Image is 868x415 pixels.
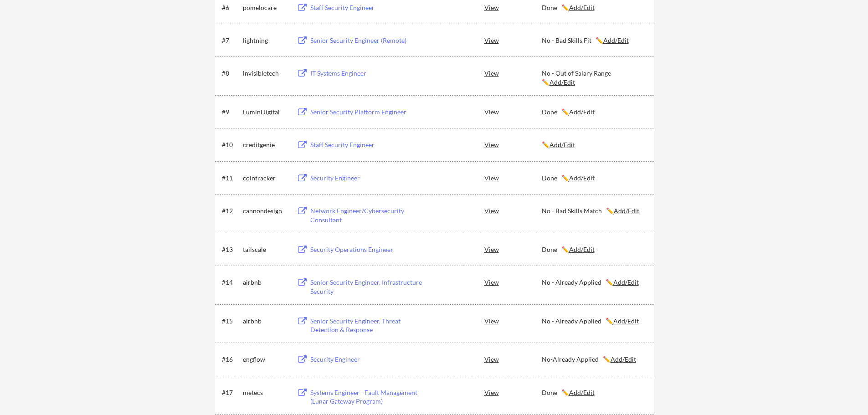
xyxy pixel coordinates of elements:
div: View [484,65,542,81]
div: #16 [222,355,240,364]
div: airbnb [243,317,288,326]
div: Security Engineer [310,174,423,183]
div: View [484,351,542,367]
u: Add/Edit [569,174,595,182]
div: creditgenie [243,140,288,149]
div: View [484,136,542,153]
u: Add/Edit [611,355,636,363]
div: #14 [222,278,240,287]
div: #15 [222,317,240,326]
u: Add/Edit [569,4,595,11]
u: Add/Edit [613,317,639,325]
div: #17 [222,388,240,397]
div: View [484,202,542,219]
div: Senior Security Platform Engineer [310,108,423,117]
div: pomelocare [243,3,288,12]
div: airbnb [243,278,288,287]
div: View [484,169,542,186]
u: Add/Edit [569,108,595,116]
div: Staff Security Engineer [310,140,423,149]
div: Senior Security Engineer (Remote) [310,36,423,45]
div: Senior Security Engineer, Infrastructure Security [310,278,423,296]
div: No - Bad Skills Fit ✏️ [542,36,646,45]
div: Staff Security Engineer [310,3,423,12]
div: #8 [222,69,240,78]
div: #10 [222,140,240,149]
div: View [484,313,542,329]
div: ✏️ [542,140,646,149]
div: Done ✏️ [542,388,646,397]
div: #9 [222,108,240,117]
div: No - Already Applied ✏️ [542,317,646,326]
u: Add/Edit [550,78,575,86]
div: View [484,384,542,400]
div: View [484,241,542,257]
div: cannondesign [243,206,288,215]
div: #12 [222,206,240,215]
div: Systems Engineer - Fault Management (Lunar Gateway Program) [310,388,423,406]
u: Add/Edit [550,141,575,149]
div: Network Engineer/Cybersecurity Consultant [310,206,423,224]
div: #11 [222,174,240,183]
div: invisibletech [243,69,288,78]
div: #7 [222,36,240,45]
div: Senior Security Engineer, Threat Detection & Response [310,317,423,334]
div: #13 [222,245,240,254]
div: View [484,274,542,290]
div: No - Bad Skills Match ✏️ [542,206,646,215]
div: #6 [222,3,240,12]
div: Security Operations Engineer [310,245,423,254]
div: IT Systems Engineer [310,69,423,78]
div: Done ✏️ [542,3,646,12]
div: Done ✏️ [542,108,646,117]
u: Add/Edit [569,246,595,253]
div: No - Already Applied ✏️ [542,278,646,287]
u: Add/Edit [613,278,639,286]
div: LuminDigital [243,108,288,117]
u: Add/Edit [614,207,639,215]
div: Done ✏️ [542,245,646,254]
div: metecs [243,388,288,397]
div: Done ✏️ [542,174,646,183]
div: Security Engineer [310,355,423,364]
div: No-Already Applied ✏️ [542,355,646,364]
u: Add/Edit [603,36,629,44]
div: View [484,32,542,48]
div: tailscale [243,245,288,254]
div: View [484,103,542,120]
div: lightning [243,36,288,45]
div: cointracker [243,174,288,183]
div: engflow [243,355,288,364]
div: No - Out of Salary Range ✏️ [542,69,646,87]
u: Add/Edit [569,389,595,396]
